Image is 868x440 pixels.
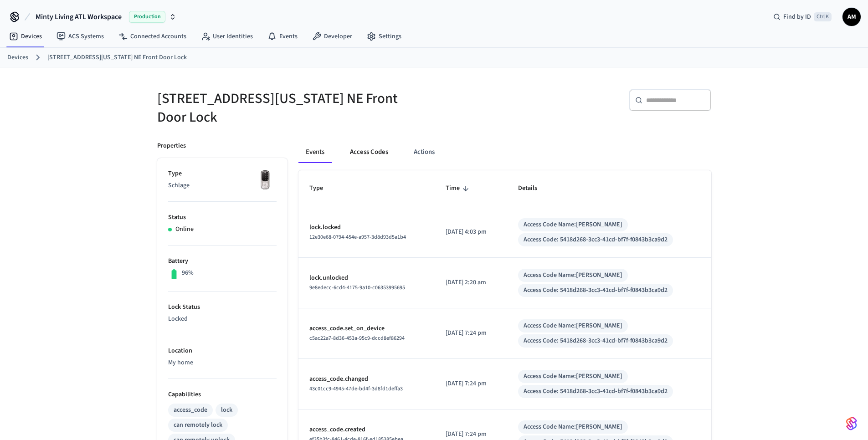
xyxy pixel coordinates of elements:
p: [DATE] 7:24 pm [446,328,496,338]
a: Events [260,28,305,45]
p: [DATE] 7:24 pm [446,430,496,439]
p: Battery [168,256,277,266]
div: Access Code: 5418d268-3cc3-41cd-bf7f-f0843b3ca9d2 [524,336,668,346]
img: SeamLogoGradient.69752ec5.svg [846,416,857,431]
span: Minty Living ATL Workspace [36,11,122,22]
p: access_code.changed [309,374,424,384]
p: Online [175,225,194,234]
div: Access Code Name: [PERSON_NAME] [524,372,622,381]
div: ant example [298,141,711,163]
p: lock.unlocked [309,273,424,283]
p: Capabilities [168,390,277,399]
button: Events [298,141,332,163]
p: access_code.created [309,425,424,435]
button: Actions [406,141,442,163]
div: access_code [174,405,207,415]
p: [DATE] 2:20 am [446,278,496,287]
p: [DATE] 4:03 pm [446,227,496,237]
p: Lock Status [168,302,277,312]
button: Access Codes [343,141,395,163]
a: Developer [305,28,360,45]
div: Access Code Name: [PERSON_NAME] [524,321,622,331]
p: Location [168,346,277,356]
img: Yale Assure Touchscreen Wifi Smart Lock, Satin Nickel, Front [254,169,277,192]
p: 96% [182,268,194,278]
a: Devices [2,28,49,45]
span: AM [843,9,860,25]
p: [DATE] 7:24 pm [446,379,496,389]
a: [STREET_ADDRESS][US_STATE] NE Front Door Lock [47,53,187,62]
span: Type [309,181,335,195]
a: Connected Accounts [111,28,194,45]
div: Find by IDCtrl K [766,9,839,25]
div: Access Code: 5418d268-3cc3-41cd-bf7f-f0843b3ca9d2 [524,286,668,295]
span: Production [129,11,165,23]
a: Settings [360,28,409,45]
span: Time [446,181,472,195]
span: 43c01cc9-4945-47de-bd4f-3d8fd1deffa3 [309,385,403,393]
span: 12e30e68-0794-454e-a957-3d8d93d5a1b4 [309,233,406,241]
a: ACS Systems [49,28,111,45]
p: lock.locked [309,223,424,232]
h5: [STREET_ADDRESS][US_STATE] NE Front Door Lock [157,89,429,127]
span: 9e8edecc-6cd4-4175-9a10-c06353995695 [309,284,405,292]
span: Details [518,181,549,195]
div: Access Code Name: [PERSON_NAME] [524,422,622,432]
button: AM [842,8,861,26]
div: Access Code Name: [PERSON_NAME] [524,220,622,230]
span: Find by ID [783,12,811,21]
p: Schlage [168,181,277,190]
p: Type [168,169,277,179]
div: Access Code: 5418d268-3cc3-41cd-bf7f-f0843b3ca9d2 [524,387,668,396]
div: Access Code: 5418d268-3cc3-41cd-bf7f-f0843b3ca9d2 [524,235,668,245]
a: Devices [7,53,28,62]
div: can remotely lock [174,420,222,430]
p: access_code.set_on_device [309,324,424,333]
p: Properties [157,141,186,151]
div: Access Code Name: [PERSON_NAME] [524,271,622,280]
p: Locked [168,314,277,324]
p: My home [168,358,277,368]
p: Status [168,213,277,222]
span: Ctrl K [814,12,832,21]
a: User Identities [194,28,260,45]
div: lock [221,405,232,415]
span: c5ac22a7-8d36-453a-95c9-dccd8ef86294 [309,334,405,342]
